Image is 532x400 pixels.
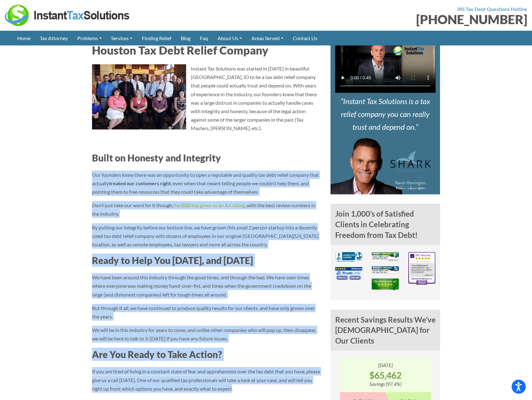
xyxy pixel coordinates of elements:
h3: Are You Ready to Take Action? [92,348,321,361]
p: But through it all, we have continued to produce quality results for our clients, and have only g... [92,304,321,321]
a: Contact Us [288,31,322,45]
img: BBB A+ [335,252,363,262]
h2: Houston Tax Debt Relief Company [92,42,321,58]
strong: IRS Tax Debt Questions Hotline [457,6,527,12]
p: Instant Tax Solutions was started in [DATE] in beautiful [GEOGRAPHIC_DATA], ID to be a tax debt r... [92,64,321,133]
a: Blog [176,31,195,45]
a: About Us [213,31,247,45]
a: TrustPilot [372,283,399,289]
img: Business Verified [372,266,399,273]
a: Services [106,31,137,45]
img: Instant Tax Solutions Logo [5,5,130,26]
img: Kevin Harrington [330,138,431,194]
p: Don’t just take our word for it though, , with the best review numbers in the industry. [92,201,321,218]
a: Problems [73,31,106,45]
a: Faq [195,31,213,45]
i: [DATE] [378,362,393,368]
a: Instant Tax Solutions Logo [5,12,130,18]
img: iVouch Reviews [408,252,436,285]
i: Savings (97.4%) [369,381,401,387]
h3: Built on Honesty and Integrity [92,151,321,164]
img: TrustLink [335,267,363,281]
i: Instant Tax Solutions is a tax relief company you can really trust and depend on. [341,97,430,131]
p: By putting our integrity before our bottom line, we have grown this small 2 person startup into a... [92,223,321,249]
img: TrustPilot [372,278,399,291]
h3: Ready to Help You [DATE], and [DATE] [92,254,321,267]
img: Privacy Verified [372,252,399,261]
img: The Staff Here at Instant Tax Solutions [92,64,186,129]
a: the BBB has given us an A+ rating [173,202,245,208]
p: We have been around this industry through the good times, and through the bad. We have seen times... [92,273,321,299]
a: Tax Attorney [35,31,73,45]
p: Our founders knew there was an opportunity to open a reputable and quality tax debt relief compan... [92,171,321,196]
strong: treated our customers right [109,180,171,186]
a: Privacy Verified [372,255,399,261]
div: [PHONE_NUMBER] [271,13,528,26]
h4: Join 1,000’s of Satisfied Clients in Celebrating Freedom from Tax Debt! [330,204,440,245]
p: If you are tired of living in a constant state of fear and apprehension over the tax debt that yo... [92,367,321,393]
a: Areas Served [247,31,288,45]
h4: Recent Savings Results We’ve [DEMOGRAPHIC_DATA] for Our Clients [330,310,440,351]
strong: $65,462 [340,370,431,381]
a: Home [13,31,35,45]
p: We will be in this industry for years to come, and unlike other companies who will pop up, then d... [92,326,321,343]
a: Finding Relief [137,31,176,45]
a: Business Verified [372,268,399,274]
